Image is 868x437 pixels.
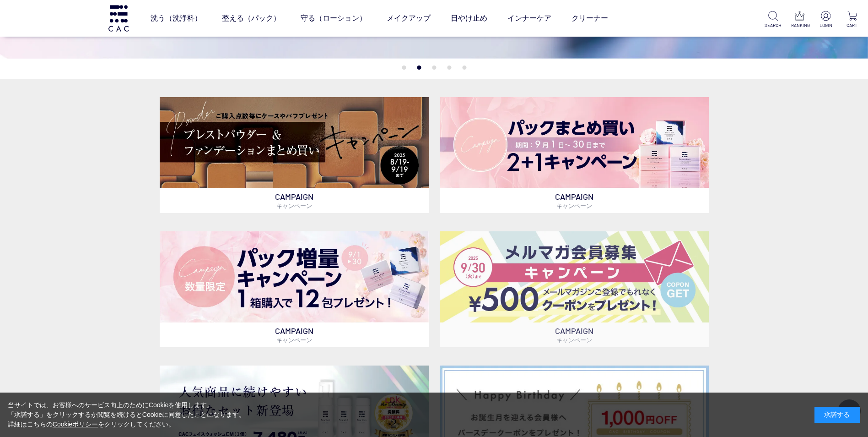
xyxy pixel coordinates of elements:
[301,5,367,31] a: 守る（ローション）
[817,11,834,29] a: LOGIN
[817,22,834,29] p: LOGIN
[160,322,429,347] p: CAMPAIGN
[844,22,861,29] p: CART
[151,5,202,31] a: 洗う（洗浄料）
[53,421,98,428] a: Cookieポリシー
[507,5,551,31] a: インナーケア
[440,97,709,213] a: パックキャンペーン2+1 パックキャンペーン2+1 CAMPAIGNキャンペーン
[462,66,466,70] button: 5 of 5
[440,231,709,347] a: メルマガ会員募集 メルマガ会員募集 CAMPAIGNキャンペーン
[765,11,782,29] a: SEARCH
[440,188,709,213] p: CAMPAIGN
[765,22,782,29] p: SEARCH
[791,11,808,29] a: RANKING
[276,202,312,209] span: キャンペーン
[8,400,246,429] div: 当サイトでは、お客様へのサービス向上のためにCookieを使用します。 「承諾する」をクリックするか閲覧を続けるとCookieに同意したことになります。 詳細はこちらの をクリックしてください。
[814,407,860,423] div: 承諾する
[556,336,592,344] span: キャンペーン
[417,66,421,70] button: 2 of 5
[447,66,451,70] button: 4 of 5
[440,322,709,347] p: CAMPAIGN
[556,202,592,209] span: キャンペーン
[387,5,431,31] a: メイクアップ
[791,22,808,29] p: RANKING
[276,336,312,344] span: キャンペーン
[440,97,709,188] img: パックキャンペーン2+1
[107,5,130,31] img: logo
[432,66,436,70] button: 3 of 5
[440,231,709,322] img: メルマガ会員募集
[160,97,429,188] img: ベースメイクキャンペーン
[402,66,406,70] button: 1 of 5
[160,231,429,322] img: パック増量キャンペーン
[222,5,280,31] a: 整える（パック）
[160,231,429,347] a: パック増量キャンペーン パック増量キャンペーン CAMPAIGNキャンペーン
[451,5,487,31] a: 日やけ止め
[160,188,429,213] p: CAMPAIGN
[844,11,861,29] a: CART
[571,5,608,31] a: クリーナー
[160,97,429,213] a: ベースメイクキャンペーン ベースメイクキャンペーン CAMPAIGNキャンペーン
